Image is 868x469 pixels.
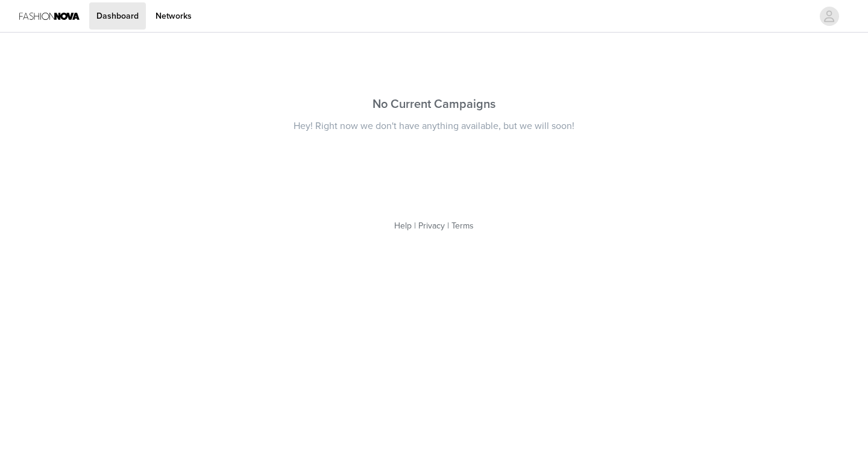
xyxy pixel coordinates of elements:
a: Help [394,221,412,231]
a: Networks [148,2,199,30]
div: avatar [823,7,835,26]
div: No Current Campaigns [239,95,629,113]
div: Hey! Right now we don't have anything available, but we will soon! [239,119,629,133]
a: Dashboard [89,2,146,30]
img: Fashion Nova Logo [19,2,80,30]
a: Privacy [418,221,445,231]
a: Terms [451,221,474,231]
span: | [414,221,416,231]
span: | [447,221,449,231]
